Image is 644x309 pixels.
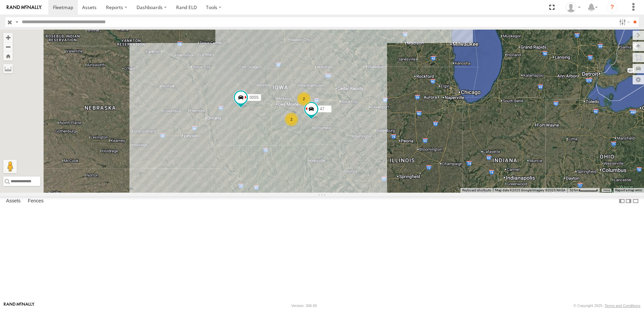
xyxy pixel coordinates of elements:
span: 50 km [570,188,579,192]
label: Hide Summary Table [632,196,639,206]
label: Fences [24,196,47,206]
button: Keyboard shortcuts [462,188,491,193]
label: Assets [3,196,24,206]
button: Drag Pegman onto the map to open Street View [3,160,17,173]
a: Visit our Website [4,302,35,309]
button: Map Scale: 50 km per 52 pixels [568,188,600,193]
a: Terms (opens in new tab) [603,189,610,192]
i: ? [607,2,618,13]
label: Measure [3,64,13,73]
div: Chase Tanke [563,2,583,12]
button: Zoom out [3,42,13,51]
div: © Copyright 2025 - [574,304,640,308]
label: Dock Summary Table to the Left [619,196,625,206]
a: Report a map error [615,188,642,192]
button: Zoom in [3,33,13,42]
label: Search Query [14,17,19,27]
label: Search Filter Options [616,17,631,27]
a: Terms and Conditions [605,304,640,308]
img: rand-logo.svg [7,5,42,10]
span: 47 [320,107,324,111]
span: 0055 [250,95,259,100]
label: Map Settings [633,75,644,84]
div: 2 [285,113,298,126]
button: Zoom Home [3,51,13,61]
div: 2 [297,92,311,106]
span: Map data ©2025 Google Imagery ©2025 NASA [495,188,566,192]
label: Dock Summary Table to the Right [625,196,632,206]
div: Version: 306.00 [291,304,317,308]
